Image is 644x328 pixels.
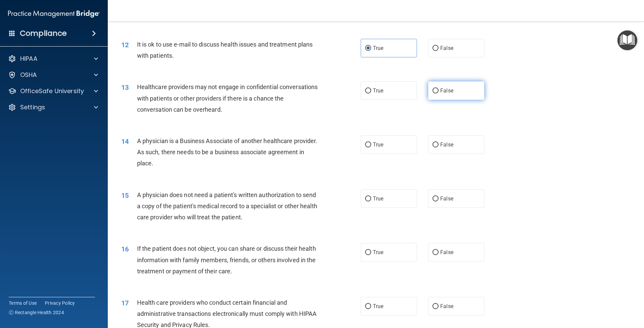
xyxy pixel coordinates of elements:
input: True [365,250,371,255]
span: It is ok to use e-mail to discuss health issues and treatment plans with patients. [137,41,313,59]
button: Open Resource Center [617,30,637,50]
a: Settings [8,103,98,111]
span: 16 [121,245,129,253]
input: False [432,250,439,255]
span: 17 [121,299,129,307]
iframe: Drift Widget Chat Controller [610,281,636,307]
span: False [440,249,453,255]
span: True [373,45,383,51]
span: Healthcare providers may not engage in confidential conversations with patients or other provider... [137,83,318,113]
span: False [440,87,453,94]
span: 14 [121,137,129,145]
input: True [365,46,371,51]
span: True [373,249,383,255]
h4: Compliance [20,29,67,38]
p: OSHA [20,71,37,79]
span: False [440,195,453,202]
p: HIPAA [20,55,37,63]
input: True [365,142,371,147]
span: False [440,45,453,51]
span: False [440,303,453,309]
a: Terms of Use [9,300,37,306]
span: If the patient does not object, you can share or discuss their health information with family mem... [137,245,316,274]
img: PMB logo [8,7,100,21]
span: 12 [121,41,129,49]
span: 15 [121,191,129,199]
a: OSHA [8,71,98,79]
input: False [432,304,439,309]
a: OfficeSafe University [8,87,98,95]
input: True [365,304,371,309]
input: False [432,88,439,93]
span: 13 [121,83,129,91]
span: True [373,195,383,202]
span: True [373,87,383,94]
input: False [432,142,439,147]
a: HIPAA [8,55,98,63]
span: Ⓒ Rectangle Health 2024 [9,309,64,316]
span: False [440,141,453,148]
input: True [365,88,371,93]
input: True [365,196,371,201]
p: OfficeSafe University [20,87,84,95]
span: True [373,141,383,148]
input: False [432,196,439,201]
span: True [373,303,383,309]
p: Settings [20,103,45,111]
a: Privacy Policy [45,300,75,306]
input: False [432,46,439,51]
span: A physician does not need a patient's written authorization to send a copy of the patient's medic... [137,191,317,221]
span: A physician is a Business Associate of another healthcare provider. As such, there needs to be a ... [137,137,318,167]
